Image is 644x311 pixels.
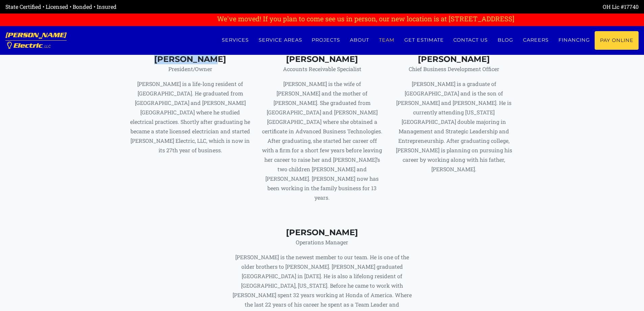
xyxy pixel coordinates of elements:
a: Financing [553,31,595,49]
a: Projects [307,31,345,49]
p: President/Owner [129,64,251,74]
a: [PERSON_NAME] Electric, LLC [5,26,67,55]
div: OH Lic #17740 [322,3,639,11]
a: Services [217,31,254,49]
a: Get estimate [399,31,449,49]
p: [PERSON_NAME] is a graduate of [GEOGRAPHIC_DATA] and is the son of [PERSON_NAME] and [PERSON_NAME... [393,79,515,174]
h4: [PERSON_NAME] [129,54,251,64]
p: Accounts Receivable Specialist [261,64,383,74]
p: Chief Business Development Officer [393,64,515,74]
span: , LLC [43,45,51,48]
h4: [PERSON_NAME] [393,54,515,64]
p: [PERSON_NAME] is a life-long resident of [GEOGRAPHIC_DATA]. He graduated from [GEOGRAPHIC_DATA] a... [129,79,251,155]
a: About [345,31,374,49]
a: Careers [518,31,554,49]
a: Service Areas [254,31,307,49]
a: Team [374,31,400,49]
h4: [PERSON_NAME] [228,228,416,238]
div: State Certified • Licensed • Bonded • Insured [5,3,322,11]
a: Pay Online [595,31,639,50]
p: Operations Manager [228,238,416,247]
a: Blog [493,31,518,49]
a: Contact us [449,31,493,49]
p: [PERSON_NAME] is the wife of [PERSON_NAME] and the mother of [PERSON_NAME]. She graduated from [G... [261,79,383,202]
h4: [PERSON_NAME] [261,54,383,64]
